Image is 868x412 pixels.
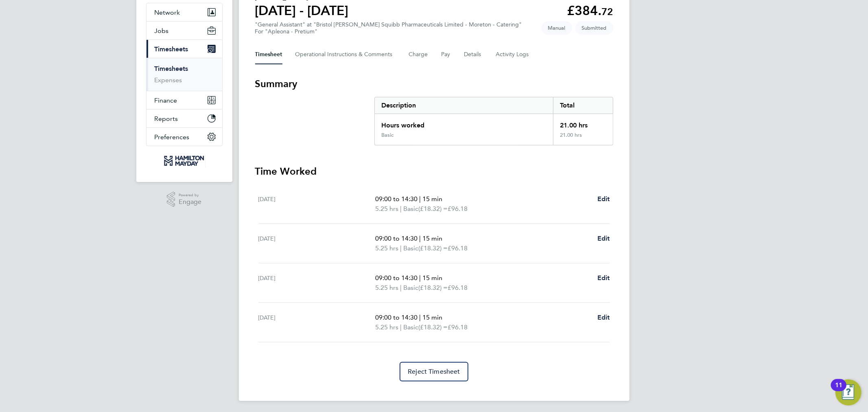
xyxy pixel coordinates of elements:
[418,205,448,213] span: (£18.32) =
[375,195,418,203] span: 09:00 to 14:30
[400,244,402,252] span: |
[146,22,222,39] button: Jobs
[403,204,418,214] span: Basic
[597,234,610,242] span: Edit
[146,128,222,146] button: Preferences
[146,40,222,58] button: Timesheets
[255,45,282,64] button: Timesheet
[255,77,613,90] h3: Summary
[419,234,421,242] span: |
[375,97,553,114] div: Description
[448,323,468,331] span: £96.18
[155,115,178,123] span: Reports
[375,205,398,213] span: 5.25 hrs
[255,165,613,178] h3: Time Worked
[418,323,448,331] span: (£18.32) =
[464,45,483,64] button: Details
[155,65,188,72] a: Timesheets
[422,195,442,203] span: 15 min
[375,244,398,252] span: 5.25 hrs
[409,45,429,64] button: Charge
[448,284,468,291] span: £96.18
[553,97,612,114] div: Total
[602,6,613,18] span: 72
[375,274,418,282] span: 09:00 to 14:30
[597,273,610,283] a: Edit
[167,192,201,207] a: Powered byEngage
[255,77,613,381] section: Timesheet
[146,110,222,127] button: Reports
[155,133,190,141] span: Preferences
[418,284,448,291] span: (£18.32) =
[255,2,349,19] h1: [DATE] - [DATE]
[258,234,376,253] div: [DATE]
[597,274,610,282] span: Edit
[575,21,613,35] span: This timesheet is Submitted.
[422,234,442,242] span: 15 min
[597,194,610,204] a: Edit
[258,313,376,332] div: [DATE]
[258,273,376,293] div: [DATE]
[374,97,613,145] div: Summary
[835,379,861,405] button: Open Resource Center, 11 new notifications
[155,96,177,104] span: Finance
[496,45,530,64] button: Activity Logs
[419,274,421,282] span: |
[403,322,418,332] span: Basic
[375,323,398,331] span: 5.25 hrs
[146,58,222,91] div: Timesheets
[835,385,842,396] div: 11
[418,244,448,252] span: (£18.32) =
[400,205,402,213] span: |
[155,45,188,53] span: Timesheets
[155,9,180,16] span: Network
[375,313,418,321] span: 09:00 to 14:30
[408,368,460,376] span: Reject Timesheet
[179,199,201,206] span: Engage
[403,243,418,253] span: Basic
[179,192,201,199] span: Powered by
[542,21,572,35] span: This timesheet was manually created.
[146,91,222,109] button: Finance
[375,284,398,291] span: 5.25 hrs
[422,313,442,321] span: 15 min
[567,3,613,18] app-decimal: £384.
[155,27,169,35] span: Jobs
[295,45,396,64] button: Operational Instructions & Comments
[255,21,522,35] div: "General Assistant" at "Bristol [PERSON_NAME] Squibb Pharmaceuticals Limited - Moreton - Catering"
[403,283,418,293] span: Basic
[155,76,182,84] a: Expenses
[419,195,421,203] span: |
[553,114,612,132] div: 21.00 hrs
[381,132,394,138] div: Basic
[448,205,468,213] span: £96.18
[400,323,402,331] span: |
[419,313,421,321] span: |
[400,284,402,291] span: |
[375,114,553,132] div: Hours worked
[375,234,418,242] span: 09:00 to 14:30
[597,195,610,203] span: Edit
[258,194,376,214] div: [DATE]
[597,234,610,243] a: Edit
[255,28,522,35] div: For "Apleona - Pretium"
[442,45,451,64] button: Pay
[597,313,610,322] a: Edit
[422,274,442,282] span: 15 min
[146,3,222,21] button: Network
[553,132,612,145] div: 21.00 hrs
[146,154,223,167] a: Go to home page
[597,313,610,321] span: Edit
[448,244,468,252] span: £96.18
[163,154,206,167] img: hamiltonmayday-logo-retina.png
[400,362,468,381] button: Reject Timesheet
